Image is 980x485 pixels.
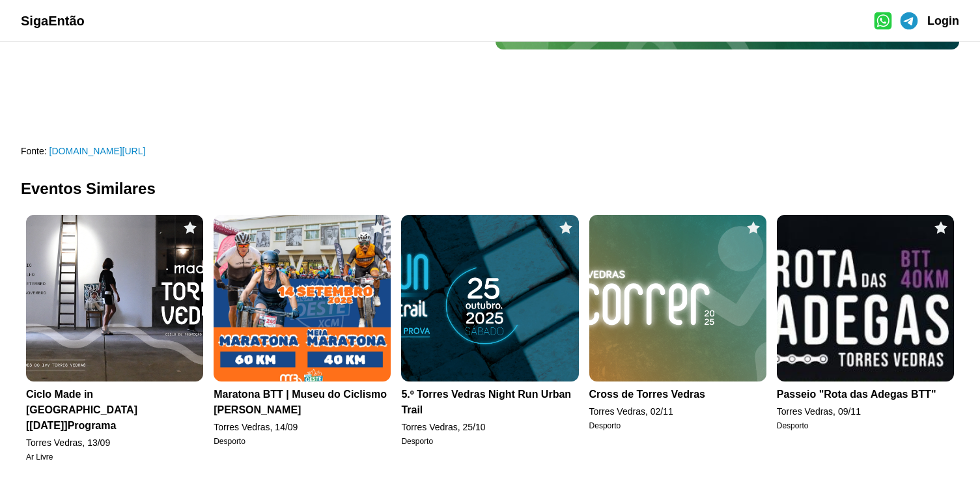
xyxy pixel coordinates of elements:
[214,215,391,381] img: Maratona BTT | Museu do Ciclismo Joaquim Agostinho
[401,436,578,447] div: Desporto
[214,387,391,418] div: Maratona BTT | Museu do Ciclismo [PERSON_NAME]
[772,210,959,467] a: Passeio "Rota das Adegas BTT"Torres Vedras, 09/11Desporto
[21,178,959,199] div: Eventos Similares
[49,146,146,156] a: [DOMAIN_NAME][URL]
[396,210,583,467] a: 5.º Torres Vedras Night Run Urban TrailTorres Vedras, 25/10Desporto
[214,436,391,447] div: Desporto
[777,421,954,431] div: Desporto
[26,387,203,434] div: Ciclo Made in [GEOGRAPHIC_DATA] [[DATE]]Programa
[589,215,766,381] img: Cross de Torres Vedras
[401,387,578,418] div: 5.º Torres Vedras Night Run Urban Trail
[589,421,766,431] div: Desporto
[21,12,85,30] a: SigaEntão
[26,436,203,449] div: Torres Vedras, 13/09
[21,14,85,28] span: SigaEntão
[21,210,208,467] a: Ciclo Made in [GEOGRAPHIC_DATA] [[DATE]]ProgramaTorres Vedras, 13/09Ar Livre
[21,145,485,158] div: Fonte:
[777,405,954,418] div: Torres Vedras, 09/11
[214,421,391,434] div: Torres Vedras, 14/09
[777,387,954,402] div: Passeio "Rota das Adegas BTT"
[208,210,396,467] a: Maratona BTT | Museu do Ciclismo [PERSON_NAME]Torres Vedras, 14/09Desporto
[927,12,959,30] a: Login
[401,421,578,434] div: Torres Vedras, 25/10
[777,215,954,381] img: Passeio "Rota das Adegas BTT"
[584,210,772,467] a: Cross de Torres VedrasTorres Vedras, 02/11Desporto
[589,387,766,402] div: Cross de Torres Vedras
[26,452,203,462] div: Ar Livre
[589,405,766,418] div: Torres Vedras, 02/11
[401,215,578,381] img: 5.º Torres Vedras Night Run Urban Trail
[26,215,203,381] img: Ciclo Made in Torres Vedras [13 de Setembro]Programa
[927,14,959,27] span: Login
